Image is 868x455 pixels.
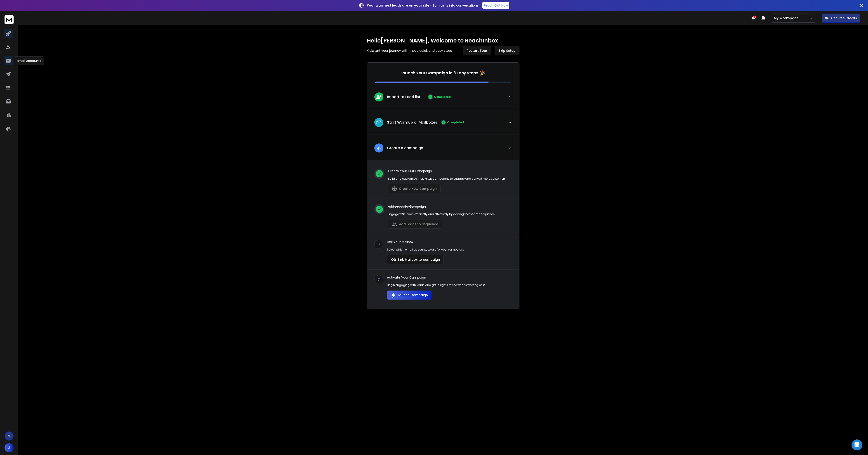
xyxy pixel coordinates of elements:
div: Email Accounts [14,56,44,65]
p: Select which email accounts to use for your campaign. [387,248,464,251]
div: Open Intercom Messenger [851,439,862,450]
p: Start Warmup of Mailboxes [387,120,437,125]
div: 6 [374,240,383,249]
p: Import to Lead list [387,94,420,100]
button: Launch Campaign [387,291,432,300]
p: Get Free Credits [831,16,857,20]
button: J [5,443,14,452]
a: Reach Out Now [482,2,509,9]
p: Build and customise multi-step campaigns to engage and convert more customers. [388,177,506,181]
button: leadCreate a campaign [367,140,519,160]
img: lead [376,94,382,100]
span: Skip Setup [499,48,516,53]
button: Get Free Credits [822,14,860,23]
p: Create Your First Campaign [388,169,506,173]
p: Create a campaign [387,145,423,151]
img: lead [376,120,382,125]
p: Completed [447,121,464,124]
p: Activate Your Campaign [387,275,486,280]
h1: Hello [PERSON_NAME] , Welcome to ReachInbox [367,37,519,44]
button: Skip Setup [495,46,519,55]
button: Link Mailbox to campaign [387,255,444,264]
p: Reach Out Now [484,3,508,8]
p: Engage with leads efficiently and effectively by adding them to the sequence. [388,212,495,216]
img: logo [5,15,14,24]
p: Add Leads to Campaign [388,204,495,209]
button: leadImport to Lead listCompleted [367,89,519,109]
div: leadCreate a campaign [367,160,519,309]
p: Begin engaging with leads and get insights to see what’s working best. [387,283,486,287]
p: Completed [434,95,451,99]
img: lead [376,145,382,151]
p: Launch Your Campaign in 3 Easy Steps [401,70,478,76]
button: Restart Tour [463,46,491,55]
p: Link Your Mailbox [387,240,464,244]
p: – Turn visits into conversations [367,3,479,8]
p: Kickstart your journey with these quick and easy steps [367,48,453,53]
button: leadStart Warmup of MailboxesCompleted [367,114,519,134]
div: 7 [374,275,383,284]
p: My Workspace [774,16,800,20]
strong: Your warmest leads are on your site [367,3,429,8]
span: 🎉 [480,70,486,76]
